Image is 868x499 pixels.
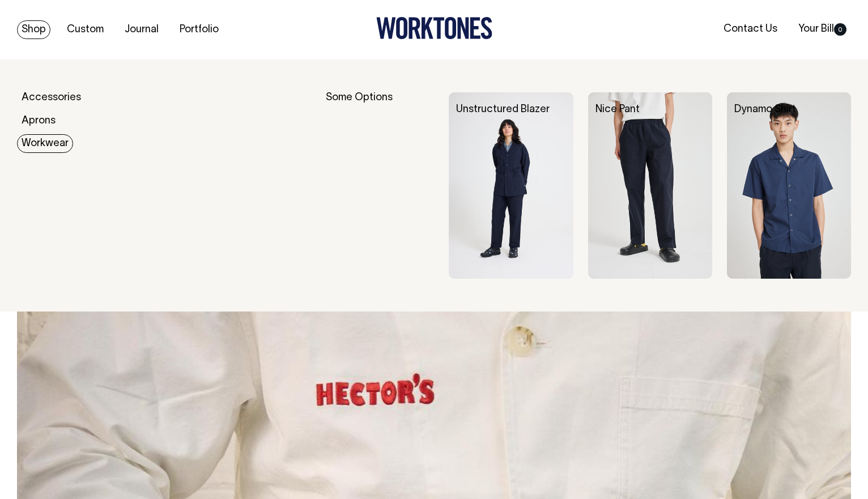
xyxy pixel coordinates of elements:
[719,20,782,39] a: Contact Us
[588,92,712,279] img: Nice Pant
[727,92,851,279] img: Dynamo Shirt
[17,134,73,153] a: Workwear
[62,20,108,39] a: Custom
[834,23,846,36] span: 0
[595,105,640,114] a: Nice Pant
[17,20,50,39] a: Shop
[794,20,851,39] a: Your Bill0
[449,92,573,279] img: Unstructured Blazer
[17,112,60,130] a: Aprons
[17,88,86,107] a: Accessories
[734,105,796,114] a: Dynamo Shirt
[120,20,163,39] a: Journal
[175,20,223,39] a: Portfolio
[326,92,434,279] div: Some Options
[456,105,550,114] a: Unstructured Blazer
